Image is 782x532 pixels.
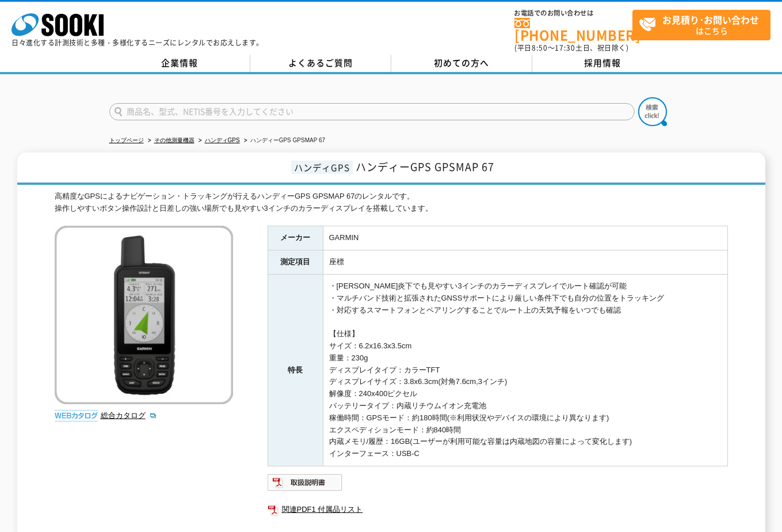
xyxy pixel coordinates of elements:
img: 取扱説明書 [268,473,343,492]
a: 総合カタログ [101,411,157,420]
td: ・[PERSON_NAME]炎下でも見やすい3インチのカラーディスプレイでルート確認が可能 ・マルチバンド技術と拡張されたGNSSサポートにより厳しい条件下でも自分の位置をトラッキング ・対応す... [323,275,727,466]
td: 座標 [323,250,727,275]
th: メーカー [268,226,323,250]
span: 初めての方へ [434,56,489,69]
img: webカタログ [55,410,98,421]
strong: お見積り･お問い合わせ [662,13,759,26]
span: お電話でのお問い合わせは [514,10,632,17]
img: btn_search.png [638,97,667,126]
a: 採用情報 [532,55,673,72]
th: 測定項目 [268,250,323,275]
span: 17:30 [555,43,575,53]
a: トップページ [109,137,144,143]
a: 取扱説明書 [268,481,343,489]
a: その他測量機器 [154,137,194,143]
a: 関連PDF1 付属品リスト [268,502,728,517]
a: 企業情報 [109,55,250,72]
span: ハンディGPS [291,161,353,174]
td: GARMIN [323,226,727,250]
a: [PHONE_NUMBER] [514,18,632,41]
li: ハンディーGPS GPSMAP 67 [242,135,325,147]
div: 高精度なGPSによるナビゲーション・トラッキングが行えるハンディーGPS GPSMAP 67のレンタルです。 操作しやすいボタン操作設計と日差しの強い場所でも見やすい3インチのカラーディスプレイ... [55,191,728,215]
img: ハンディーGPS GPSMAP 67 [55,226,233,404]
span: はこちら [639,10,770,39]
input: 商品名、型式、NETIS番号を入力してください [109,103,635,120]
span: (平日 ～ 土日、祝日除く) [514,43,628,53]
span: ハンディーGPS GPSMAP 67 [356,159,494,174]
a: よくあるご質問 [250,55,391,72]
a: 初めての方へ [391,55,532,72]
span: 8:50 [532,43,548,53]
th: 特長 [268,275,323,466]
p: 日々進化する計測技術と多種・多様化するニーズにレンタルでお応えします。 [12,39,264,46]
a: お見積り･お問い合わせはこちら [632,10,770,40]
a: ハンディGPS [205,137,240,143]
